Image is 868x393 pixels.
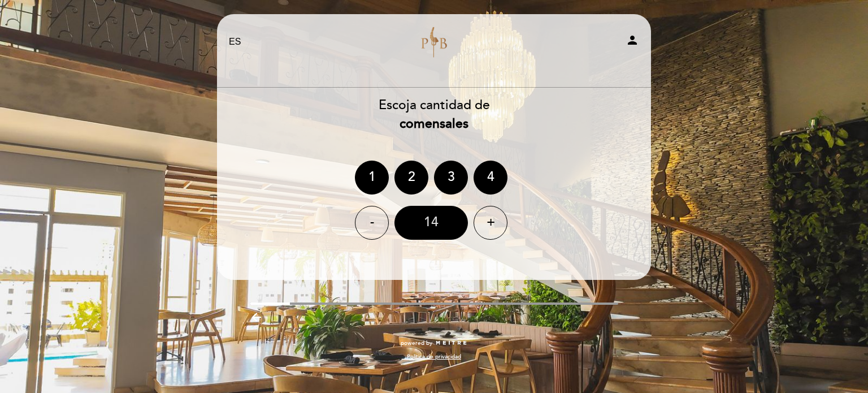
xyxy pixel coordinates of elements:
[355,161,389,195] div: 1
[626,33,639,51] button: person
[363,27,505,58] a: [GEOGRAPHIC_DATA]
[355,206,389,240] div: -
[401,339,432,347] span: powered by
[216,96,652,133] div: Escoja cantidad de
[626,33,639,47] i: person
[250,310,263,324] i: arrow_backward
[435,340,467,346] img: MEITRE
[474,161,507,195] div: 4
[394,206,468,240] div: 14
[400,116,468,132] b: comensales
[407,353,461,361] a: Política de privacidad
[401,339,467,347] a: powered by
[474,206,507,240] div: +
[434,161,468,195] div: 3
[394,161,428,195] div: 2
